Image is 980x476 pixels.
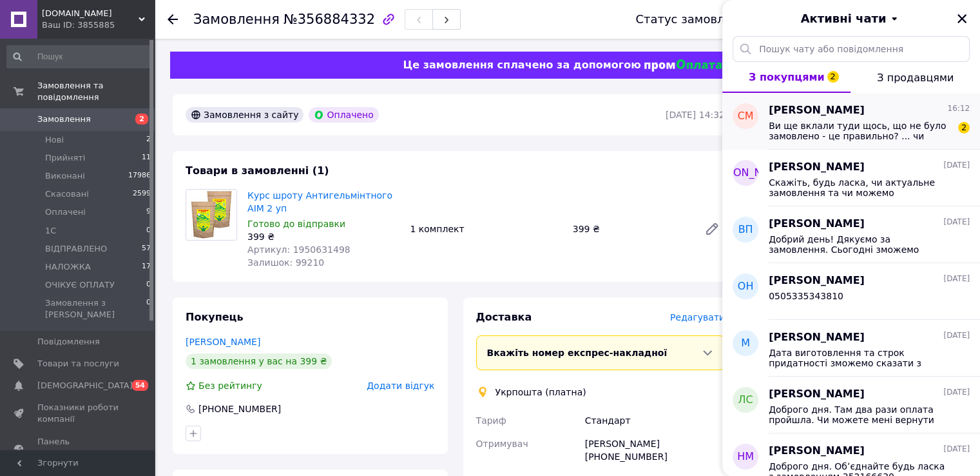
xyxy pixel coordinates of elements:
[582,409,727,432] div: Стандарт
[186,107,303,123] div: Замовлення з сайту
[722,62,850,93] button: З покупцями2
[733,36,970,62] input: Пошук чату або повідомлення
[877,72,954,84] span: З продавцями
[186,190,236,240] img: Курс шроту Антигельмінтного АІМ 2 уп
[45,297,146,321] span: Замовлення з [PERSON_NAME]
[186,164,329,177] span: Товари в замовленні (1)
[722,263,980,320] button: ОН[PERSON_NAME][DATE]0505335343810
[42,8,139,19] span: AIM.SHOPPING
[800,10,886,27] span: Активні чати
[142,261,151,273] span: 17
[146,206,151,218] span: 9
[142,152,151,164] span: 11
[670,312,725,322] span: Редагувати
[722,93,980,150] button: СМ[PERSON_NAME]16:12Ви ще вклали туди щось, що не було замовлено - це правильно? ... чи треба пов...
[247,230,399,243] div: 399 ₴
[487,348,668,358] span: Вкажіть номер експрес-накладної
[769,444,865,459] span: [PERSON_NAME]
[247,190,392,213] a: Курс шроту Антигельмінтного АІМ 2 уп
[476,311,532,323] span: Доставка
[722,206,980,263] button: ВП[PERSON_NAME][DATE]Добрий день! Дякуємо за замовлення. Сьогодні зможемо відпрвити. Рекомендації...
[45,225,56,237] span: 1С
[738,223,753,237] span: ВП
[186,337,260,347] a: [PERSON_NAME]
[769,217,865,232] span: [PERSON_NAME]
[45,261,91,273] span: НАЛОЖКА
[135,114,148,124] span: 2
[37,402,119,425] span: Показники роботи компанії
[737,450,754,464] span: НМ
[769,160,865,175] span: [PERSON_NAME]
[198,381,262,391] span: Без рейтингу
[769,103,865,118] span: [PERSON_NAME]
[943,444,970,455] span: [DATE]
[947,103,970,114] span: 16:12
[309,107,378,123] div: Оплачено
[45,170,85,182] span: Виконані
[769,387,865,402] span: [PERSON_NAME]
[722,377,980,433] button: ЛС[PERSON_NAME][DATE]Доброго дня. Там два рази оплата пройшла. Чи можете мені вернути гроші
[943,217,970,228] span: [DATE]
[283,12,375,27] span: №356884332
[769,330,865,345] span: [PERSON_NAME]
[37,358,119,370] span: Товари та послуги
[45,243,107,255] span: ВІДПРАВЛЕНО
[45,206,86,218] span: Оплачені
[247,244,351,255] span: Артикул: 1950631498
[666,110,725,120] time: [DATE] 14:32
[133,188,151,200] span: 2599
[827,71,839,83] span: 2
[699,216,725,242] a: Редагувати
[476,415,506,426] span: Тариф
[769,348,952,368] span: Дата виготовлення та строк придатності зможемо сказати з понеділка. Але точно більше 6 місяців. У...
[769,404,952,425] span: Доброго дня. Там два рази оплата пройшла. Чи можете мені вернути гроші
[403,59,640,71] span: Це замовлення сплачено за допомогою
[769,291,843,301] span: 0505335343810
[247,257,324,268] span: Залишок: 99210
[247,219,345,229] span: Готово до відправки
[635,13,754,26] div: Статус замовлення
[741,336,750,351] span: М
[132,380,148,391] span: 54
[6,45,152,68] input: Пошук
[958,122,970,134] span: 2
[568,220,694,238] div: 399 ₴
[45,134,64,146] span: Нові
[758,10,944,27] button: Активні чати
[45,152,85,164] span: Прийняті
[37,336,100,348] span: Повідомлення
[142,243,151,255] span: 57
[769,273,865,288] span: [PERSON_NAME]
[45,188,89,200] span: Скасовані
[703,166,789,181] span: [PERSON_NAME]
[128,170,151,182] span: 17986
[37,114,91,125] span: Замовлення
[722,320,980,377] button: М[PERSON_NAME][DATE]Дата виготовлення та строк придатності зможемо сказати з понеділка. Але точно...
[943,330,970,341] span: [DATE]
[186,353,332,369] div: 1 замовлення у вас на 399 ₴
[850,62,980,93] button: З продавцями
[492,386,590,399] div: Укрпошта (платна)
[738,109,754,124] span: СМ
[197,402,282,415] div: [PHONE_NUMBER]
[168,13,178,26] div: Повернутися назад
[37,380,133,392] span: [DEMOGRAPHIC_DATA]
[146,297,151,321] span: 0
[722,150,980,206] button: [PERSON_NAME][PERSON_NAME][DATE]Скажіть, будь ласка, чи актуальне замовлення та чи можемо відправ...
[943,387,970,398] span: [DATE]
[769,177,952,198] span: Скажіть, будь ласка, чи актуальне замовлення та чи можемо відправити?
[367,381,434,391] span: Додати відгук
[37,436,119,459] span: Панель управління
[405,220,567,238] div: 1 комплект
[769,234,952,255] span: Добрий день! Дякуємо за замовлення. Сьогодні зможемо відпрвити. Рекомендації щодо прийому вкладем...
[146,279,151,291] span: 0
[186,311,244,323] span: Покупець
[738,279,754,294] span: ОН
[769,121,952,141] span: Ви ще вклали туди щось, що не було замовлено - це правильно? ... чи треба повернути 🥺
[943,273,970,284] span: [DATE]
[42,19,155,31] div: Ваш ID: 3855885
[476,439,528,449] span: Отримувач
[644,59,722,72] img: evopay logo
[146,225,151,237] span: 0
[582,432,727,468] div: [PERSON_NAME] [PHONE_NUMBER]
